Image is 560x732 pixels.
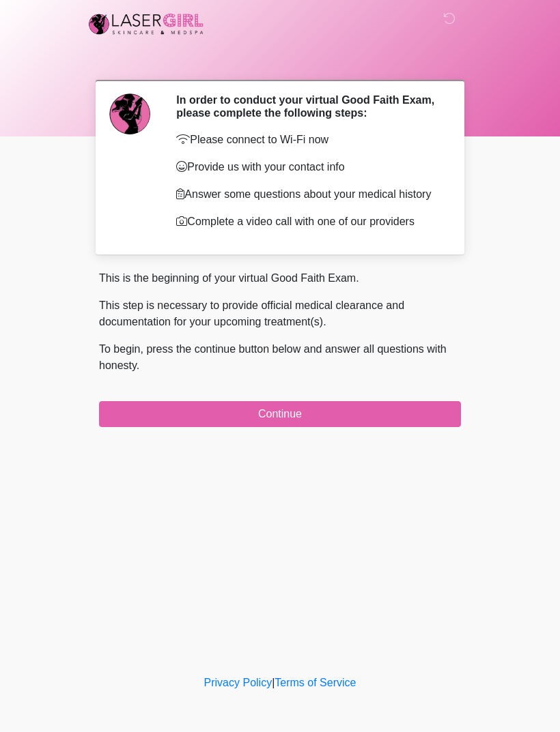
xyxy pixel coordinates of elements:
[99,401,461,427] button: Continue
[176,93,440,119] h2: In order to conduct your virtual Good Faith Exam, please complete the following steps:
[204,677,272,688] a: Privacy Policy
[272,677,275,688] a: |
[99,341,461,374] p: To begin, press the continue button below and answer all questions with honesty.
[176,132,440,148] p: Please connect to Wi-Fi now
[176,186,440,203] p: Answer some questions about your medical history
[85,10,207,38] img: Laser Girl Med Spa LLC Logo
[89,49,471,74] h1: ‎ ‎
[99,270,461,287] p: This is the beginning of your virtual Good Faith Exam.
[109,93,150,134] img: Agent Avatar
[176,159,440,175] p: Provide us with your contact info
[275,677,356,688] a: Terms of Service
[176,214,440,230] p: Complete a video call with one of our providers
[99,297,461,330] p: This step is necessary to provide official medical clearance and documentation for your upcoming ...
